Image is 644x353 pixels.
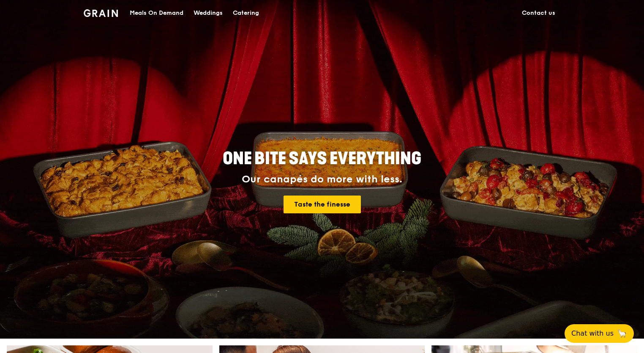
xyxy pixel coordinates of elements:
[517,0,560,26] a: Contact us
[194,0,223,26] div: Weddings
[565,324,634,343] button: Chat with us🦙
[170,174,474,185] div: Our canapés do more with less.
[130,0,183,26] div: Meals On Demand
[188,0,228,26] a: Weddings
[233,0,259,26] div: Catering
[571,328,614,339] span: Chat with us
[223,149,421,169] span: ONE BITE SAYS EVERYTHING
[228,0,264,26] a: Catering
[284,196,361,213] a: Taste the finesse
[84,9,118,17] img: Grain
[617,328,627,339] span: 🦙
